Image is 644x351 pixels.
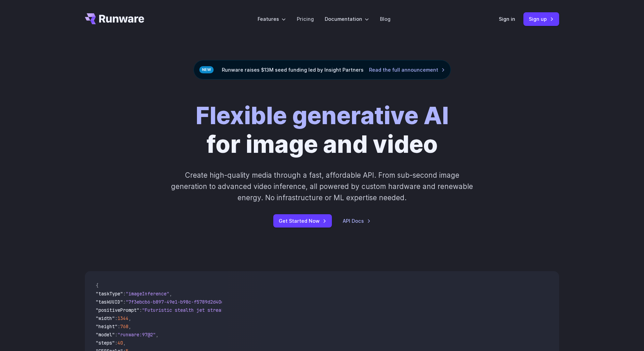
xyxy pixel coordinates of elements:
[343,217,371,225] a: API Docs
[115,332,118,338] span: :
[142,307,390,313] span: "Futuristic stealth jet streaking through a neon-lit cityscape with glowing purple exhaust"
[85,13,144,24] a: Go to /
[96,291,123,297] span: "taskType"
[120,323,128,330] span: 768
[128,315,131,321] span: ,
[123,299,126,305] span: :
[96,282,98,289] span: {
[273,214,332,228] a: Get Started Now
[156,332,158,338] span: ,
[196,101,449,130] strong: Flexible generative AI
[96,307,139,313] span: "positivePrompt"
[369,66,445,74] a: Read the full announcement
[118,323,120,330] span: :
[126,299,229,305] span: "7f3ebcb6-b897-49e1-b98c-f5789d2d40d7"
[96,299,123,305] span: "taskUUID"
[96,340,115,346] span: "steps"
[118,315,128,321] span: 1344
[123,291,126,297] span: :
[258,15,286,23] label: Features
[96,332,115,338] span: "model"
[194,60,451,79] div: Runware raises $13M seed funding led by Insight Partners
[380,15,390,23] a: Blog
[96,323,118,330] span: "height"
[115,340,118,346] span: :
[499,15,515,23] a: Sign in
[123,340,126,346] span: ,
[523,12,559,26] a: Sign up
[139,307,142,313] span: :
[118,340,123,346] span: 40
[170,170,474,204] p: Create high-quality media through a fast, affordable API. From sub-second image generation to adv...
[169,291,172,297] span: ,
[118,332,156,338] span: "runware:97@2"
[115,315,118,321] span: :
[126,291,169,297] span: "imageInference"
[96,315,115,321] span: "width"
[297,15,314,23] a: Pricing
[325,15,369,23] label: Documentation
[128,323,131,330] span: ,
[196,101,449,159] h1: for image and video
